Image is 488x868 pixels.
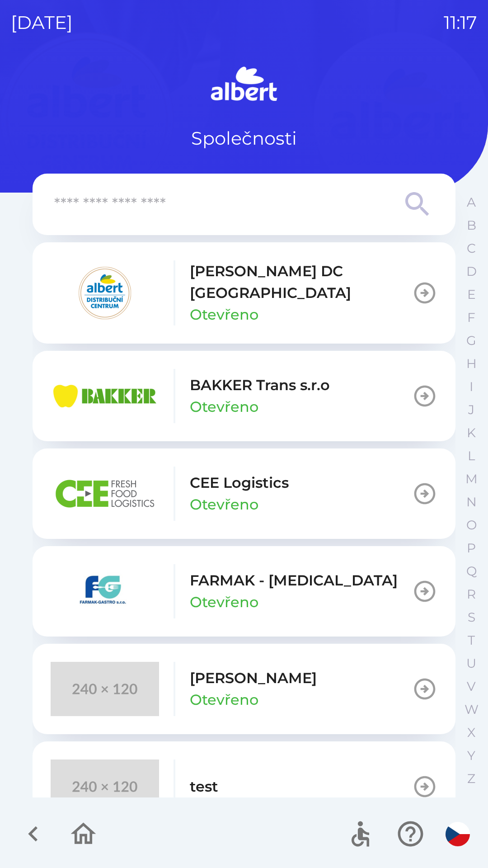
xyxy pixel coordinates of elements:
[460,237,483,260] button: C
[190,304,258,325] p: Otevřeno
[190,494,258,515] p: Otevřeno
[467,217,476,233] p: B
[460,606,483,629] button: S
[51,369,159,423] img: eba99837-dbda-48f3-8a63-9647f5990611.png
[467,194,476,210] p: A
[460,652,483,675] button: U
[33,741,455,832] button: test
[190,260,412,304] p: [PERSON_NAME] DC [GEOGRAPHIC_DATA]
[467,310,475,325] p: F
[467,679,476,694] p: V
[190,667,317,689] p: [PERSON_NAME]
[460,398,483,421] button: J
[33,242,455,344] button: [PERSON_NAME] DC [GEOGRAPHIC_DATA]Otevřeno
[467,540,476,556] p: P
[460,491,483,514] button: N
[33,448,455,539] button: CEE LogisticsOtevřeno
[467,287,476,302] p: E
[51,266,159,320] img: 092fc4fe-19c8-4166-ad20-d7efd4551fba.png
[51,467,159,521] img: ba8847e2-07ef-438b-a6f1-28de549c3032.png
[465,471,478,487] p: M
[190,374,330,396] p: BAKKER Trans s.r.o
[444,9,477,36] p: 11:17
[460,675,483,698] button: V
[460,629,483,652] button: T
[191,125,297,152] p: Společnosti
[460,560,483,583] button: Q
[460,767,483,790] button: Z
[446,822,470,846] img: cs flag
[460,537,483,560] button: P
[460,467,483,491] button: M
[190,570,398,591] p: FARMAK - [MEDICAL_DATA]
[460,583,483,606] button: R
[460,352,483,375] button: H
[460,329,483,352] button: G
[33,644,455,734] button: [PERSON_NAME]Otevřeno
[460,721,483,744] button: X
[460,744,483,767] button: Y
[33,63,455,107] img: Logo
[460,260,483,283] button: D
[190,689,258,711] p: Otevřeno
[190,776,218,797] p: test
[11,9,73,36] p: [DATE]
[51,662,159,716] img: 240x120
[460,698,483,721] button: W
[466,264,477,279] p: D
[460,375,483,398] button: I
[468,632,475,648] p: T
[468,448,475,464] p: L
[466,356,477,372] p: H
[190,396,258,418] p: Otevřeno
[467,725,475,741] p: X
[33,351,455,441] button: BAKKER Trans s.r.oOtevřeno
[467,425,476,441] p: K
[468,609,475,625] p: S
[33,546,455,637] button: FARMAK - [MEDICAL_DATA]Otevřeno
[190,591,258,613] p: Otevřeno
[465,702,479,717] p: W
[467,241,476,256] p: C
[460,514,483,537] button: O
[466,494,477,510] p: N
[469,379,473,395] p: I
[466,517,477,533] p: O
[467,586,476,602] p: R
[460,421,483,444] button: K
[467,771,475,787] p: Z
[466,563,477,579] p: Q
[468,402,474,418] p: J
[460,306,483,329] button: F
[460,283,483,306] button: E
[466,656,476,671] p: U
[460,214,483,237] button: B
[51,564,159,618] img: 5ee10d7b-21a5-4c2b-ad2f-5ef9e4226557.png
[51,759,159,814] img: 240x120
[460,444,483,467] button: L
[466,333,476,349] p: G
[467,748,475,764] p: Y
[190,472,289,494] p: CEE Logistics
[460,191,483,214] button: A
